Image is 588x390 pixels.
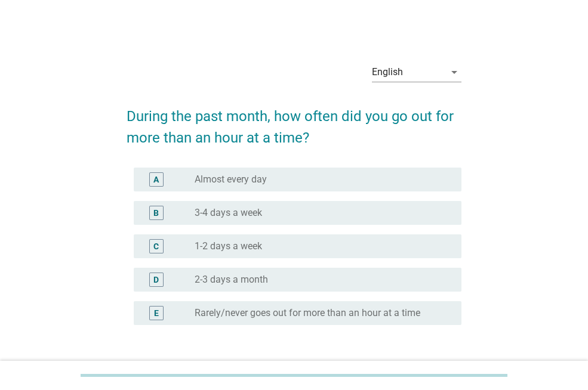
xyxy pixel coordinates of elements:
[195,274,268,286] label: 2-3 days a month
[372,67,403,78] div: English
[153,173,159,185] div: A
[195,307,420,319] label: Rarely/never goes out for more than an hour at a time
[447,65,461,79] i: arrow_drop_down
[154,307,159,319] div: E
[153,240,159,252] div: C
[195,240,262,252] label: 1-2 days a week
[127,94,461,148] h2: During the past month, how often did you go out for more than an hour at a time?
[195,207,262,219] label: 3-4 days a week
[195,174,267,185] label: Almost every day
[153,273,159,286] div: D
[153,206,159,219] div: B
